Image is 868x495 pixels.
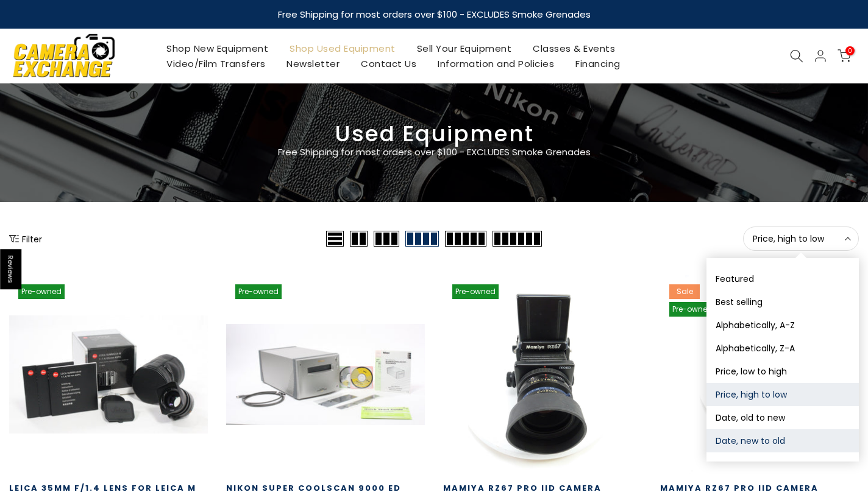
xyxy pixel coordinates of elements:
a: Classes & Events [522,41,626,56]
a: Financing [565,56,631,71]
button: Alphabetically, Z-A [706,337,859,360]
button: Featured [706,267,859,290]
span: 0 [845,46,855,55]
button: Best selling [706,290,859,314]
a: Information and Policies [427,56,565,71]
p: Free Shipping for most orders over $100 - EXCLUDES Smoke Grenades [205,145,663,160]
h3: Used Equipment [9,126,859,142]
a: Contact Us [350,56,427,71]
a: Shop New Equipment [156,41,279,56]
button: Date, old to new [706,406,859,429]
span: Price, high to low [753,233,849,244]
a: Shop Used Equipment [279,41,407,56]
button: Date, new to old [706,429,859,452]
strong: Free Shipping for most orders over $100 - EXCLUDES Smoke Grenades [278,8,591,21]
button: Alphabetically, A-Z [706,314,859,337]
button: Price, high to low [743,226,859,251]
button: Price, high to low [706,383,859,406]
button: Show filters [9,233,42,245]
a: 0 [838,49,851,63]
a: Newsletter [276,56,350,71]
button: Price, low to high [706,360,859,383]
a: Sell Your Equipment [406,41,522,56]
a: Video/Film Transfers [156,56,276,71]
